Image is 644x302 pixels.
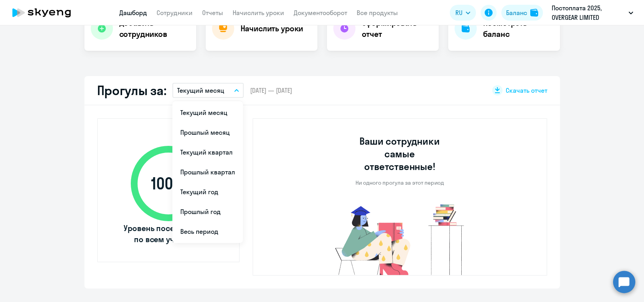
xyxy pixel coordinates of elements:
[355,179,444,186] p: Ни одного прогула за этот период
[157,9,193,17] a: Сотрудники
[320,202,479,275] img: no-truants
[202,9,223,17] a: Отчеты
[450,5,476,21] button: RU
[119,9,147,17] a: Дашборд
[548,3,637,22] button: Постоплата 2025, OVERGEAR LIMITED
[357,9,398,17] a: Все продукты
[123,174,214,193] span: 100 %
[97,82,166,98] h2: Прогулы за:
[119,17,190,40] h4: Добавить сотрудников
[506,86,547,95] span: Скачать отчет
[250,86,292,95] span: [DATE] — [DATE]
[172,83,244,98] button: Текущий месяц
[172,101,243,243] ul: RU
[362,17,432,40] h4: Сформировать отчет
[123,223,214,245] span: Уровень посещаемости по всем ученикам
[530,9,538,17] img: balance
[455,8,462,17] span: RU
[349,135,451,173] h3: Ваши сотрудники самые ответственные!
[483,17,554,40] h4: Посмотреть баланс
[177,86,224,95] p: Текущий месяц
[294,9,347,17] a: Документооборот
[233,9,284,17] a: Начислить уроки
[241,23,304,34] h4: Начислить уроки
[501,5,543,21] button: Балансbalance
[506,8,527,17] div: Баланс
[552,3,625,22] p: Постоплата 2025, OVERGEAR LIMITED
